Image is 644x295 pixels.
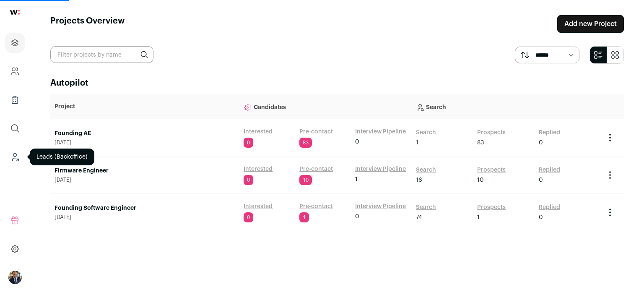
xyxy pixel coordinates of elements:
span: 83 [299,138,312,148]
a: Interested [244,202,273,211]
img: 18202275-medium_jpg [8,271,22,284]
a: Search [416,128,436,137]
a: Add new Project [557,15,624,33]
span: 0 [539,138,543,147]
a: Company Lists [5,90,25,110]
span: 0 [244,175,253,185]
span: [DATE] [55,177,235,183]
span: 1 [416,138,418,147]
h1: Projects Overview [50,15,125,33]
a: Firmware Engineer [55,167,235,175]
a: Interested [244,165,273,173]
a: Pre-contact [299,128,333,136]
a: Replied [539,203,560,211]
input: Filter projects by name [50,46,153,63]
span: 0 [539,213,543,222]
a: Search [416,166,436,174]
a: Prospects [477,203,506,211]
span: 10 [477,176,484,184]
h2: Autopilot [50,77,624,89]
span: 0 [539,176,543,184]
button: Project Actions [605,170,615,180]
span: 16 [416,176,422,184]
a: Prospects [477,128,506,137]
span: [DATE] [55,214,235,221]
span: 74 [416,213,422,222]
button: Project Actions [605,133,615,143]
span: 0 [355,212,359,221]
div: Leads (Backoffice) [30,149,94,165]
a: Projects [5,33,25,53]
span: 1 [355,175,358,183]
a: Prospects [477,166,506,174]
button: Open dropdown [8,271,22,284]
a: Interested [244,128,273,136]
span: 83 [477,138,484,147]
a: Replied [539,128,560,137]
p: Project [55,102,235,111]
a: Interview Pipeline [355,128,406,136]
a: Company and ATS Settings [5,61,25,81]
img: wellfound-shorthand-0d5821cbd27db2630d0214b213865d53afaa358527fdda9d0ea32b1df1b89c2c.svg [10,10,20,15]
p: Search [416,98,597,115]
span: 0 [244,212,253,222]
span: [DATE] [55,139,235,146]
span: 0 [355,138,359,146]
span: 0 [244,138,253,148]
a: Pre-contact [299,165,333,173]
button: Project Actions [605,207,615,217]
a: Interview Pipeline [355,202,406,211]
a: Interview Pipeline [355,165,406,173]
span: 1 [299,212,309,222]
span: 1 [477,213,480,222]
a: Replied [539,166,560,174]
a: Search [416,203,436,211]
p: Candidates [244,98,407,115]
a: Pre-contact [299,202,333,211]
a: Leads (Backoffice) [5,147,25,167]
span: 10 [299,175,312,185]
a: Founding Software Engineer [55,204,235,212]
a: Founding AE [55,129,235,138]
